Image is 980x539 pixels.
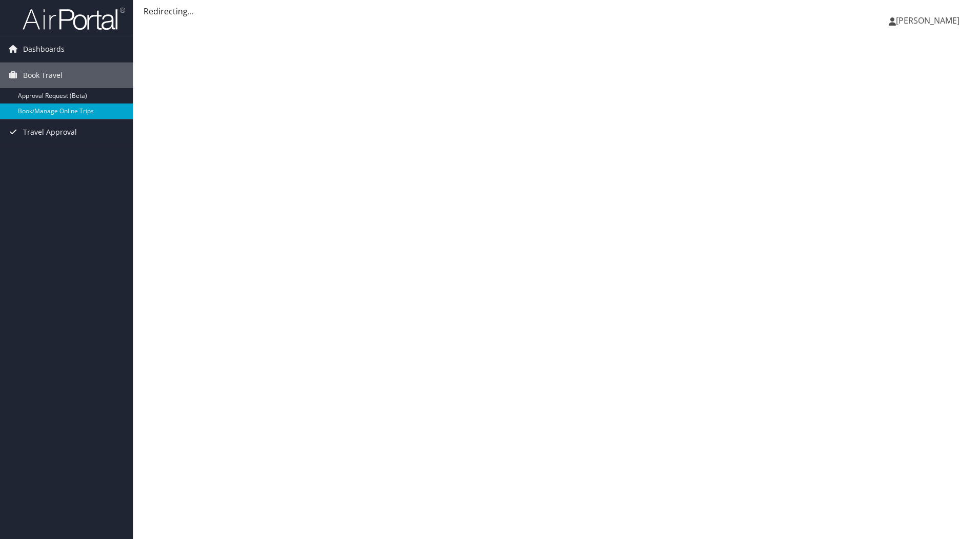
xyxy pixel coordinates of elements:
[144,5,970,17] div: Redirecting...
[23,36,65,62] span: Dashboards
[23,63,63,88] span: Book Travel
[23,7,125,31] img: airportal-logo.png
[23,119,77,145] span: Travel Approval
[896,15,959,26] span: [PERSON_NAME]
[889,5,970,36] a: [PERSON_NAME]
